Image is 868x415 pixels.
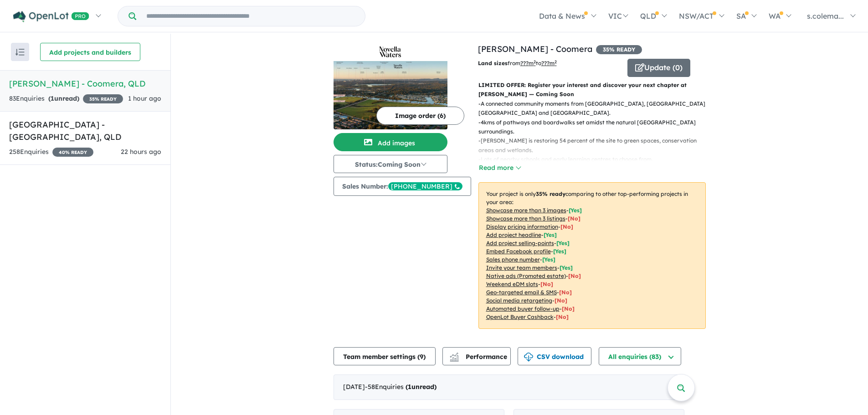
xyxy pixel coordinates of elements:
[15,49,25,56] img: sort.svg
[486,289,557,296] u: Geo-targeted email & SMS
[486,248,551,255] u: Embed Facebook profile
[486,240,554,246] u: Add project selling-points
[478,60,508,67] b: Land sizes
[128,94,161,102] span: 1 hour ago
[334,61,447,129] img: Novella Waters - Coomera
[450,353,458,358] img: line-chart.svg
[486,223,558,230] u: Display pricing information
[542,256,555,263] span: [ Yes ]
[518,347,591,365] button: CSV download
[556,240,570,246] span: [ Yes ]
[486,215,565,222] u: Showcase more than 3 listings
[486,256,540,263] u: Sales phone number
[536,190,565,197] b: 35 % ready
[337,46,444,57] img: Novella Waters - Coomera Logo
[540,281,553,287] span: [No]
[478,118,713,137] p: - 4kms of pathways and boardwalks set amidst the natural [GEOGRAPHIC_DATA] surroundings.
[534,59,536,64] sup: 2
[627,59,690,77] button: Update (0)
[555,297,567,304] span: [No]
[9,93,123,104] div: 83 Enquir ies
[9,77,161,90] h5: [PERSON_NAME] - Coomera , QLD
[544,231,557,238] span: [ Yes ]
[568,272,581,279] span: [No]
[520,60,536,67] u: ??? m
[486,297,552,304] u: Social media retargeting
[451,353,507,361] span: Performance
[388,182,462,190] div: [PHONE_NUMBER]
[334,177,471,196] button: Sales Number:[PHONE_NUMBER]
[334,347,436,365] button: Team member settings (9)
[365,383,437,391] span: - 58 Enquir ies
[478,136,713,155] p: - [PERSON_NAME] is restoring 54 percent of the site to green spaces, conservation areas and wetla...
[486,231,541,238] u: Add project headline
[334,133,447,151] button: Add images
[9,118,161,143] h5: [GEOGRAPHIC_DATA] - [GEOGRAPHIC_DATA] , QLD
[536,60,557,67] span: to
[334,43,447,129] a: Novella Waters - Coomera LogoNovella Waters - Coomera
[486,305,560,312] u: Automated buyer follow-up
[334,155,447,173] button: Status:Coming Soon
[478,182,706,329] p: Your project is only comparing to other top-performing projects in your area: - - - - - - - - - -...
[555,59,557,64] sup: 2
[486,313,554,320] u: OpenLot Buyer Cashback
[406,383,437,391] strong: ( unread)
[524,353,533,362] img: download icon
[52,148,93,157] span: 40 % READY
[486,281,538,287] u: Weekend eDM slots
[569,207,582,214] span: [ Yes ]
[568,215,580,222] span: [ No ]
[556,313,569,320] span: [No]
[553,248,566,255] span: [ Yes ]
[478,99,713,118] p: - A connected community moments from [GEOGRAPHIC_DATA], [GEOGRAPHIC_DATA], [GEOGRAPHIC_DATA] and ...
[83,94,123,103] span: 35 % READY
[807,11,844,20] span: s.colema...
[40,43,140,61] button: Add projects and builders
[562,305,575,312] span: [No]
[559,289,572,296] span: [No]
[408,383,411,391] span: 1
[13,11,89,22] img: Openlot PRO Logo White
[9,147,93,158] div: 258 Enquir ies
[486,272,566,279] u: Native ads (Promoted estate)
[478,44,592,54] a: [PERSON_NAME] - Coomera
[599,347,681,365] button: All enquiries (83)
[596,45,642,54] span: 35 % READY
[450,355,459,361] img: bar-chart.svg
[478,59,621,68] p: from
[376,107,464,125] button: Image order (6)
[51,94,54,102] span: 1
[478,81,706,99] p: LIMITED OFFER: Register your interest and discover your next chapter at [PERSON_NAME] — Coming Soon
[486,207,566,214] u: Showcase more than 3 images
[560,264,573,271] span: [ Yes ]
[478,163,521,173] button: Read more
[334,374,684,400] div: [DATE]
[442,347,511,365] button: Performance
[48,94,79,102] strong: ( unread)
[478,155,713,164] p: - Lots of nearby schools and early learning centres to choose from.
[420,353,423,361] span: 9
[541,60,557,67] u: ???m
[486,264,557,271] u: Invite your team members
[560,223,573,230] span: [ No ]
[138,6,363,26] input: Try estate name, suburb, builder or developer
[121,148,161,156] span: 22 hours ago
